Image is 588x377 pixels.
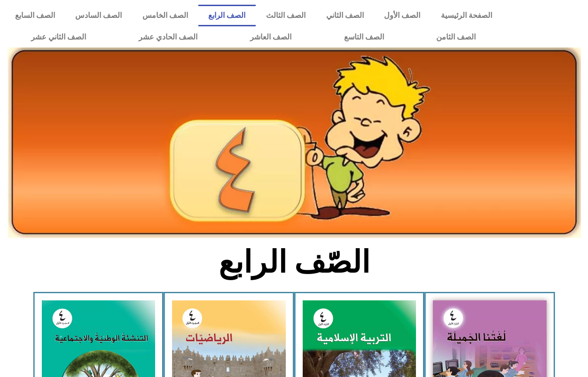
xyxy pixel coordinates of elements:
a: الصف الأول [374,5,431,26]
a: الصف الثاني عشر [5,26,112,48]
a: الصف التاسع [318,26,410,48]
a: الصف السادس [65,5,133,26]
h2: الصّف الرابع [139,244,449,281]
a: الصف الحادي عشر [112,26,224,48]
a: الصف الثالث [256,5,316,26]
a: الصف الثامن [410,26,502,48]
a: الصف الخامس [132,5,198,26]
a: الصف الرابع [198,5,256,26]
a: الصف الثاني [316,5,374,26]
a: الصف السابع [5,5,65,26]
a: الصفحة الرئيسية [431,5,502,26]
a: الصف العاشر [224,26,318,48]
